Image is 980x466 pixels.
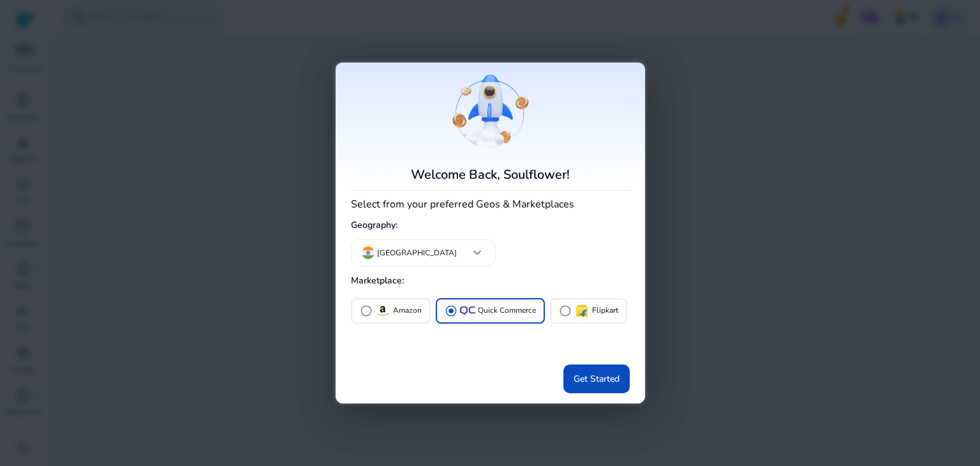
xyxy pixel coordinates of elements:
img: amazon.svg [375,303,390,319]
img: flipkart.svg [574,303,590,319]
span: radio_button_checked [445,304,457,317]
span: Get Started [574,372,620,386]
img: in.svg [362,246,375,259]
h5: Geography: [351,215,630,236]
span: radio_button_unchecked [360,304,373,317]
p: Flipkart [592,304,618,317]
h5: Marketplace: [351,271,630,292]
span: keyboard_arrow_down [470,245,485,260]
p: [GEOGRAPHIC_DATA] [377,247,457,259]
span: radio_button_unchecked [559,304,572,317]
button: Get Started [563,365,630,393]
img: QC-logo.svg [460,306,475,315]
p: Amazon [393,304,422,317]
p: Quick Commerce [478,304,536,317]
